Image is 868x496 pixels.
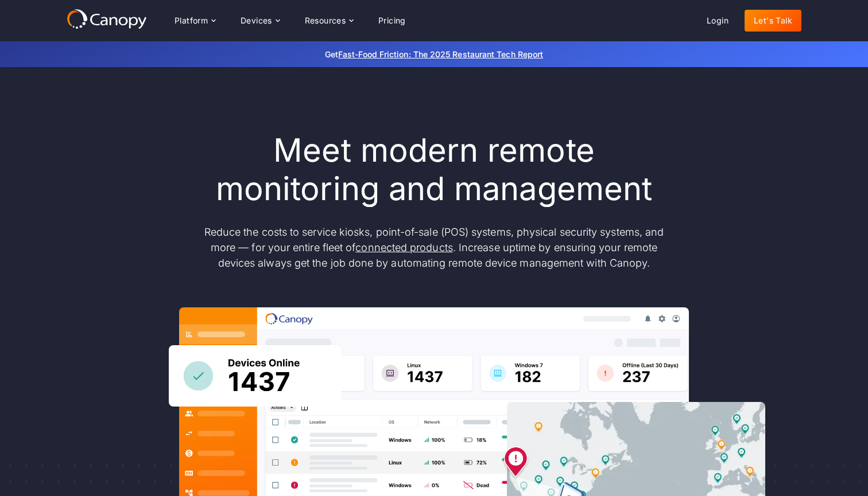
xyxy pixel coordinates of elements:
[169,345,341,407] img: Canopy sees how many devices are online
[241,17,272,25] div: Devices
[193,131,675,208] h1: Meet modern remote monitoring and management
[165,9,224,32] div: Platform
[193,224,675,271] p: Reduce the costs to service kiosks, point-of-sale (POS) systems, physical security systems, and m...
[175,17,208,25] div: Platform
[369,10,415,32] a: Pricing
[697,10,738,32] a: Login
[338,49,543,59] a: Fast-Food Friction: The 2025 Restaurant Tech Report
[231,9,289,32] div: Devices
[745,10,801,32] a: Let's Talk
[355,241,452,253] a: connected products
[296,9,362,32] div: Resources
[305,17,346,25] div: Resources
[153,48,715,60] p: Get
